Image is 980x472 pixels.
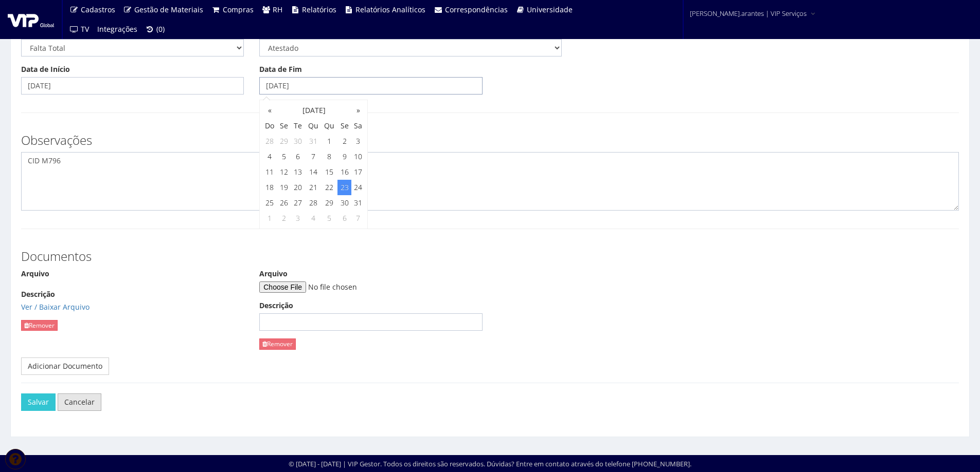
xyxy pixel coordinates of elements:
td: 17 [351,164,365,180]
th: » [351,103,365,118]
div: © [DATE] - [DATE] | VIP Gestor. Todos os direitos são reservados. Dúvidas? Entre em contato atrav... [289,459,691,469]
td: 16 [337,164,351,180]
td: 24 [351,180,365,195]
td: 4 [262,149,277,164]
td: 9 [337,149,351,164]
label: Descrição [259,300,293,311]
td: 27 [291,195,305,211]
th: [DATE] [277,103,351,118]
td: 26 [277,195,291,211]
a: Remover [21,320,58,331]
label: Data de Fim [259,64,302,74]
td: 2 [337,134,351,149]
td: 15 [321,164,337,180]
h3: Observações [21,134,959,147]
td: 28 [305,195,322,211]
label: Arquivo [21,269,49,279]
a: Ver / Baixar Arquivo [21,302,90,312]
span: [PERSON_NAME].arantes | VIP Serviços [690,8,807,18]
td: 13 [291,164,305,180]
td: 10 [351,149,365,164]
td: 8 [321,149,337,164]
span: Compras [223,5,254,14]
label: Descrição [21,289,55,299]
th: Qu [305,118,322,134]
span: Cadastros [81,5,115,14]
td: 25 [262,195,277,211]
td: 7 [351,211,365,226]
th: Se [277,118,291,134]
h3: Documentos [21,250,959,263]
button: Salvar [21,393,56,411]
th: Se [337,118,351,134]
th: Qu [321,118,337,134]
span: Correspondências [445,5,508,14]
td: 30 [291,134,305,149]
td: 31 [351,195,365,211]
td: 3 [351,134,365,149]
td: 6 [337,211,351,226]
td: 28 [262,134,277,149]
a: Cancelar [58,393,101,411]
th: Te [291,118,305,134]
td: 20 [291,180,305,195]
span: Integrações [97,24,137,34]
span: Gestão de Materiais [134,5,203,14]
td: 3 [291,211,305,226]
span: RH [273,5,282,14]
td: 12 [277,164,291,180]
th: « [262,103,277,118]
span: TV [81,24,89,34]
td: 5 [321,211,337,226]
span: Relatórios [302,5,336,14]
span: Universidade [527,5,573,14]
th: Sa [351,118,365,134]
td: 14 [305,164,322,180]
td: 4 [305,211,322,226]
th: Do [262,118,277,134]
img: logo [8,12,54,27]
td: 1 [321,134,337,149]
td: 23 [337,180,351,195]
td: 18 [262,180,277,195]
td: 30 [337,195,351,211]
a: Adicionar Documento [21,357,109,375]
td: 5 [277,149,291,164]
td: 31 [305,134,322,149]
a: Integrações [93,20,141,39]
td: 21 [305,180,322,195]
td: 29 [277,134,291,149]
label: Arquivo [259,269,288,279]
td: 19 [277,180,291,195]
td: 11 [262,164,277,180]
a: Remover [259,338,296,349]
td: 29 [321,195,337,211]
a: TV [65,20,93,39]
span: (0) [156,24,165,34]
td: 2 [277,211,291,226]
span: Relatórios Analíticos [355,5,425,14]
td: 6 [291,149,305,164]
textarea: CID M796 [21,152,959,211]
td: 1 [262,211,277,226]
label: Data de Início [21,64,70,74]
td: 22 [321,180,337,195]
a: (0) [141,20,169,39]
td: 7 [305,149,322,164]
